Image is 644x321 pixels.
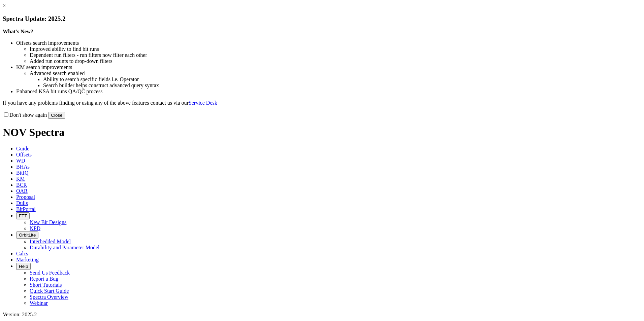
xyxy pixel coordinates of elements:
li: Ability to search specific fields i.e. Operator [43,76,641,82]
span: KM [16,176,25,182]
button: Close [48,112,65,119]
a: × [3,3,6,8]
span: Calcs [16,251,28,256]
li: KM search improvements [16,64,641,70]
span: BCR [16,182,27,188]
strong: What's New? [3,29,33,34]
h1: NOV Spectra [3,126,641,139]
li: Advanced search enabled [30,70,641,76]
span: Help [19,264,28,269]
li: Added run counts to drop-down filters [30,58,641,64]
span: BitIQ [16,170,28,176]
a: Spectra Overview [30,294,68,300]
a: Webinar [30,300,48,306]
a: Send Us Feedback [30,270,70,276]
li: Dependent run filters - run filters now filter each other [30,52,641,58]
a: NPD [30,225,40,231]
a: New Bit Designs [30,219,66,225]
span: BitPortal [16,206,36,212]
span: OAR [16,188,28,194]
p: If you have any problems finding or using any of the above features contact us via our [3,100,641,106]
span: Marketing [16,257,39,262]
span: OrbitLite [19,233,36,238]
span: Dulls [16,200,28,206]
a: Durability and Parameter Model [30,245,100,250]
span: FTT [19,213,27,218]
a: Short Tutorials [30,282,62,288]
label: Don't show again [3,112,47,118]
a: Interbedded Model [30,239,71,244]
span: Proposal [16,194,35,200]
h3: Spectra Update: 2025.2 [3,15,641,23]
a: Report a Bug [30,276,58,282]
li: Search builder helps construct advanced query syntax [43,82,641,88]
div: Version: 2025.2 [3,312,641,318]
span: Offsets [16,152,32,157]
span: BHAs [16,164,30,170]
li: Offsets search improvements [16,40,641,46]
a: Quick Start Guide [30,288,69,294]
li: Enhanced KSA bit runs QA/QC process [16,88,641,95]
span: Guide [16,146,29,151]
a: Service Desk [189,100,217,106]
span: WD [16,158,25,164]
li: Improved ability to find bit runs [30,46,641,52]
input: Don't show again [4,112,8,117]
